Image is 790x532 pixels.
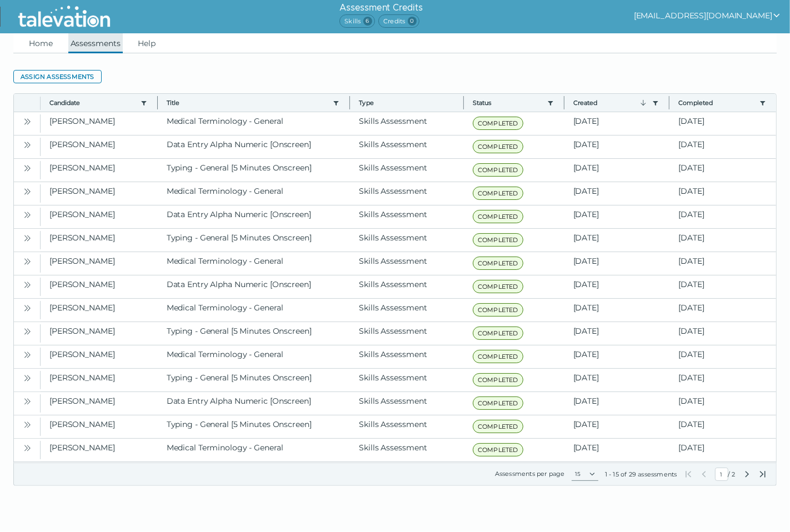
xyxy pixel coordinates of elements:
[378,14,419,28] span: Credits
[359,98,454,107] span: Type
[669,415,776,438] clr-dg-cell: [DATE]
[350,112,464,135] clr-dg-cell: Skills Assessment
[21,114,34,128] button: Open
[339,1,422,14] h6: Assessment Credits
[158,322,351,345] clr-dg-cell: Typing - General [5 Minutes Onscreen]
[21,231,34,244] button: Open
[666,91,673,114] button: Column resize handle
[41,229,158,252] clr-dg-cell: [PERSON_NAME]
[669,322,776,345] clr-dg-cell: [DATE]
[41,415,158,438] clr-dg-cell: [PERSON_NAME]
[669,439,776,461] clr-dg-cell: [DATE]
[350,415,464,438] clr-dg-cell: Skills Assessment
[68,33,123,53] a: Assessments
[495,470,565,478] label: Assessments per page
[158,135,351,158] clr-dg-cell: Data Entry Alpha Numeric [Onscreen]
[564,369,670,392] clr-dg-cell: [DATE]
[350,322,464,345] clr-dg-cell: Skills Assessment
[473,98,543,107] button: Status
[41,205,158,228] clr-dg-cell: [PERSON_NAME]
[350,275,464,298] clr-dg-cell: Skills Assessment
[473,163,523,177] span: COMPLETED
[350,299,464,322] clr-dg-cell: Skills Assessment
[41,392,158,415] clr-dg-cell: [PERSON_NAME]
[573,98,648,107] button: Created
[564,159,670,182] clr-dg-cell: [DATE]
[363,17,372,26] span: 6
[350,205,464,228] clr-dg-cell: Skills Assessment
[23,234,32,243] cds-icon: Open
[21,441,34,454] button: Open
[158,392,351,415] clr-dg-cell: Data Entry Alpha Numeric [Onscreen]
[669,392,776,415] clr-dg-cell: [DATE]
[158,299,351,322] clr-dg-cell: Medical Terminology - General
[21,254,34,268] button: Open
[350,392,464,415] clr-dg-cell: Skills Assessment
[23,164,32,173] cds-icon: Open
[473,420,523,433] span: COMPLETED
[350,252,464,275] clr-dg-cell: Skills Assessment
[21,184,34,198] button: Open
[158,229,351,252] clr-dg-cell: Typing - General [5 Minutes Onscreen]
[41,369,158,392] clr-dg-cell: [PERSON_NAME]
[564,229,670,252] clr-dg-cell: [DATE]
[564,182,670,205] clr-dg-cell: [DATE]
[21,394,34,408] button: Open
[21,161,34,174] button: Open
[23,187,32,196] cds-icon: Open
[564,322,670,345] clr-dg-cell: [DATE]
[21,348,34,361] button: Open
[350,159,464,182] clr-dg-cell: Skills Assessment
[41,159,158,182] clr-dg-cell: [PERSON_NAME]
[158,205,351,228] clr-dg-cell: Data Entry Alpha Numeric [Onscreen]
[669,182,776,205] clr-dg-cell: [DATE]
[408,17,417,26] span: 0
[158,439,351,461] clr-dg-cell: Medical Terminology - General
[473,327,523,340] span: COMPLETED
[350,439,464,461] clr-dg-cell: Skills Assessment
[23,117,32,126] cds-icon: Open
[167,98,329,107] button: Title
[564,415,670,438] clr-dg-cell: [DATE]
[21,371,34,384] button: Open
[473,187,523,200] span: COMPLETED
[158,345,351,368] clr-dg-cell: Medical Terminology - General
[473,303,523,317] span: COMPLETED
[350,229,464,252] clr-dg-cell: Skills Assessment
[350,345,464,368] clr-dg-cell: Skills Assessment
[158,182,351,205] clr-dg-cell: Medical Terminology - General
[669,345,776,368] clr-dg-cell: [DATE]
[634,9,781,22] button: show user actions
[158,275,351,298] clr-dg-cell: Data Entry Alpha Numeric [Onscreen]
[669,205,776,228] clr-dg-cell: [DATE]
[473,443,523,456] span: COMPLETED
[23,280,32,289] cds-icon: Open
[669,369,776,392] clr-dg-cell: [DATE]
[564,205,670,228] clr-dg-cell: [DATE]
[21,278,34,291] button: Open
[41,112,158,135] clr-dg-cell: [PERSON_NAME]
[564,299,670,322] clr-dg-cell: [DATE]
[564,392,670,415] clr-dg-cell: [DATE]
[564,112,670,135] clr-dg-cell: [DATE]
[41,345,158,368] clr-dg-cell: [PERSON_NAME]
[41,439,158,461] clr-dg-cell: [PERSON_NAME]
[158,252,351,275] clr-dg-cell: Medical Terminology - General
[561,91,568,114] button: Column resize handle
[136,33,158,53] a: Help
[715,468,728,481] input: Current Page
[27,33,55,53] a: Home
[564,345,670,368] clr-dg-cell: [DATE]
[23,140,32,149] cds-icon: Open
[473,140,523,153] span: COMPLETED
[158,159,351,182] clr-dg-cell: Typing - General [5 Minutes Onscreen]
[23,210,32,219] cds-icon: Open
[23,444,32,453] cds-icon: Open
[350,369,464,392] clr-dg-cell: Skills Assessment
[731,470,736,479] span: Total Pages
[23,350,32,359] cds-icon: Open
[158,369,351,392] clr-dg-cell: Typing - General [5 Minutes Onscreen]
[564,275,670,298] clr-dg-cell: [DATE]
[21,208,34,221] button: Open
[684,468,767,481] div: /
